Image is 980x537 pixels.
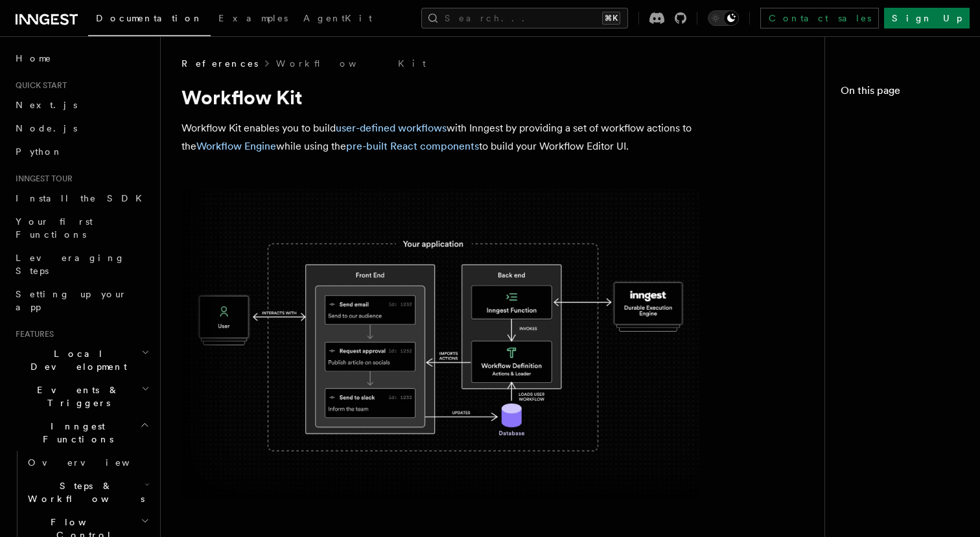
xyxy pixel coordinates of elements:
[602,12,620,25] kbd: ⌘K
[181,189,700,499] img: The Workflow Kit provides a Workflow Engine to compose workflow actions on the back end and a set...
[181,119,700,155] p: Workflow Kit enables you to build with Inngest by providing a set of workflow actions to the whil...
[841,83,964,104] h4: On this page
[10,342,152,378] button: Local Development
[181,86,700,109] h1: Workflow Kit
[10,117,152,140] a: Node.js
[303,13,372,23] span: AgentKit
[16,100,77,110] span: Next.js
[10,187,152,210] a: Install the SDK
[28,457,161,468] span: Overview
[10,378,152,415] button: Events & Triggers
[16,52,52,65] span: Home
[181,57,258,70] span: References
[196,140,276,152] a: Workflow Engine
[23,474,152,510] button: Steps & Workflows
[211,4,296,35] a: Examples
[421,8,628,29] button: Search...⌘K
[16,193,150,203] span: Install the SDK
[708,10,739,26] button: Toggle dark mode
[10,210,152,246] a: Your first Functions
[16,289,127,312] span: Setting up your app
[16,216,93,240] span: Your first Functions
[10,174,73,184] span: Inngest tour
[218,13,288,23] span: Examples
[23,479,145,505] span: Steps & Workflows
[346,140,479,152] a: pre-built React components
[10,383,141,409] span: Events & Triggers
[10,140,152,163] a: Python
[760,8,879,29] a: Contact sales
[10,93,152,117] a: Next.js
[16,146,63,157] span: Python
[10,420,140,446] span: Inngest Functions
[10,329,54,339] span: Features
[884,8,970,29] a: Sign Up
[276,57,426,70] a: Workflow Kit
[336,122,447,134] a: user-defined workflows
[296,4,380,35] a: AgentKit
[10,282,152,319] a: Setting up your app
[10,47,152,70] a: Home
[16,123,77,133] span: Node.js
[16,253,125,276] span: Leveraging Steps
[10,80,67,91] span: Quick start
[10,246,152,282] a: Leveraging Steps
[96,13,203,23] span: Documentation
[88,4,211,36] a: Documentation
[10,347,141,373] span: Local Development
[23,451,152,474] a: Overview
[10,415,152,451] button: Inngest Functions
